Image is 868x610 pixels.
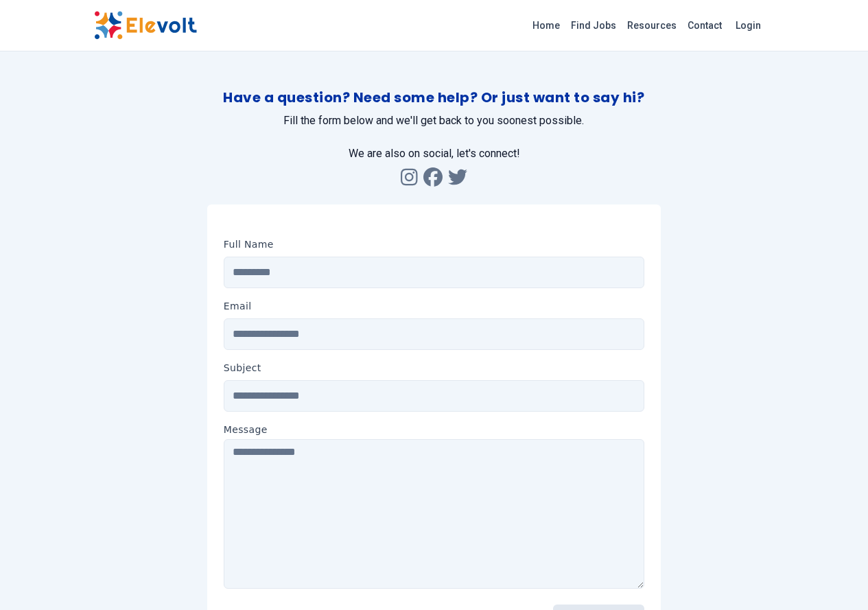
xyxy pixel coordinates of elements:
[565,14,622,36] a: Find Jobs
[527,14,565,36] a: Home
[224,423,644,436] label: Message
[207,88,661,107] h1: Have a question? Need some help? Or just want to say hi?
[682,14,727,36] a: Contact
[94,11,197,40] img: Elevolt
[727,12,769,39] a: Login
[224,299,252,313] label: Email
[224,361,261,375] label: Subject
[207,113,661,129] p: Fill the form below and we'll get back to you soonest possible.
[94,145,775,162] p: We are also on social, let's connect!
[224,237,274,251] label: Full Name
[622,14,682,36] a: Resources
